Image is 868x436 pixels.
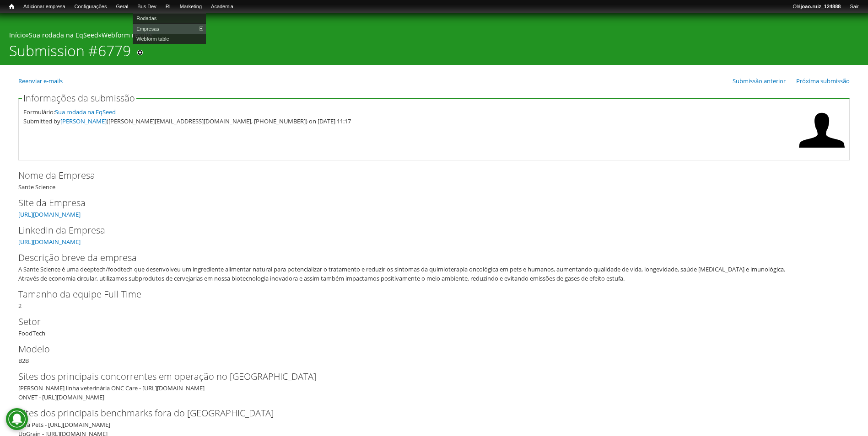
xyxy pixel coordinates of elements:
a: Sua rodada na EqSeed [29,31,98,39]
span: Início [9,3,14,10]
div: A Sante Science é uma deeptech/foodtech que desenvolveu um ingrediente alimentar natural para pot... [18,265,844,283]
a: [PERSON_NAME] [60,117,107,125]
a: Sua rodada na EqSeed [55,108,116,116]
img: Foto de Pedro Vannini [799,107,845,153]
a: Geral [111,2,133,11]
a: Início [9,31,26,39]
a: [URL][DOMAIN_NAME] [18,210,81,218]
a: Bus Dev [133,2,161,11]
label: Modelo [18,342,835,356]
a: Reenviar e-mails [18,77,63,85]
a: Olájoao.ruiz_124888 [788,2,845,11]
a: Ver perfil do usuário. [799,147,845,155]
a: Início [5,2,19,11]
a: Adicionar empresa [19,2,70,11]
a: RI [161,2,175,11]
div: Formulário: [23,107,794,117]
label: Descrição breve da empresa [18,251,835,265]
div: B2B [18,342,850,365]
strong: joao.ruiz_124888 [801,4,841,9]
a: Webform results [102,31,153,39]
a: Próxima submissão [796,77,850,85]
label: Nome da Empresa [18,169,835,182]
div: Submitted by ([PERSON_NAME][EMAIL_ADDRESS][DOMAIN_NAME], [PHONE_NUMBER]) on [DATE] 11:17 [23,117,794,126]
label: LinkedIn da Empresa [18,223,835,237]
div: » » [9,31,859,42]
label: Setor [18,315,835,329]
h1: Submission #6779 [9,42,131,65]
div: FoodTech [18,315,850,338]
label: Tamanho da equipe Full-Time [18,287,835,301]
a: Submissão anterior [733,77,786,85]
div: [PERSON_NAME] linha veterinária ONC Care - [URL][DOMAIN_NAME] ONVET - [URL][DOMAIN_NAME] [18,383,844,402]
label: Sites dos principais benchmarks fora do [GEOGRAPHIC_DATA] [18,406,835,420]
a: Academia [206,2,238,11]
a: Marketing [175,2,206,11]
div: 2 [18,287,850,310]
a: [URL][DOMAIN_NAME] [18,238,81,246]
legend: Informações da submissão [22,94,136,103]
a: Configurações [70,2,112,11]
label: Sites dos principais concorrentes em operação no [GEOGRAPHIC_DATA] [18,370,835,383]
div: Sante Science [18,169,850,191]
label: Site da Empresa [18,196,835,210]
a: Sair [845,2,863,11]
